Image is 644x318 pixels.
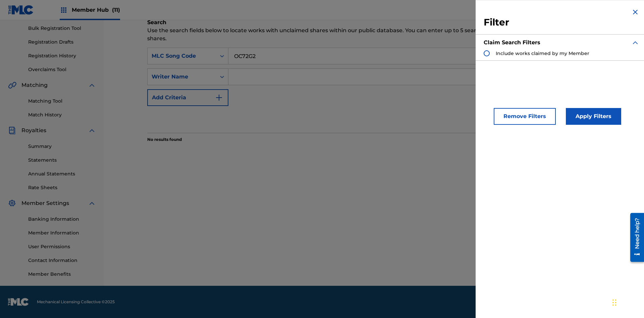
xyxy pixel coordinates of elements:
[152,52,212,60] div: MLC Song Code
[28,25,96,32] a: Bulk Registration Tool
[631,39,639,47] img: expand
[37,299,115,305] span: Mechanical Licensing Collective © 2025
[21,199,69,207] span: Member Settings
[215,94,223,102] img: 9d2ae6d4665cec9f34b9.svg
[21,126,46,135] span: Royalties
[152,73,212,81] div: Writer Name
[8,81,16,89] img: Matching
[28,184,96,191] a: Rate Sheets
[8,126,16,135] img: Royalties
[147,137,182,143] p: No results found
[484,39,540,46] strong: Claim Search Filters
[147,89,228,106] button: Add Criteria
[88,126,96,135] img: expand
[28,170,96,177] a: Annual Statements
[625,210,644,265] iframe: Resource Center
[28,111,96,118] a: Match History
[494,108,556,125] button: Remove Filters
[631,8,639,16] img: close
[612,293,616,313] div: Drag
[28,39,96,46] a: Registration Drafts
[28,143,96,150] a: Summary
[88,81,96,89] img: expand
[28,229,96,236] a: Member Information
[60,6,68,14] img: Top Rightsholders
[610,286,644,318] iframe: Chat Widget
[28,157,96,164] a: Statements
[147,18,601,26] h6: Search
[28,271,96,278] a: Member Benefits
[8,298,29,306] img: logo
[28,257,96,264] a: Contact Information
[8,199,16,207] img: Member Settings
[21,81,48,89] span: Matching
[147,26,601,43] p: Use the search fields below to locate works with unclaimed shares within our public database. You...
[8,5,34,15] img: MLC Logo
[28,243,96,250] a: User Permissions
[28,52,96,59] a: Registration History
[566,108,621,125] button: Apply Filters
[28,66,96,73] a: Overclaims Tool
[496,50,589,56] span: Include works claimed by my Member
[484,16,639,29] h3: Filter
[112,7,120,13] span: (11)
[147,48,601,133] form: Search Form
[88,199,96,207] img: expand
[28,98,96,105] a: Matching Tool
[28,216,96,223] a: Banking Information
[72,6,120,14] span: Member Hub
